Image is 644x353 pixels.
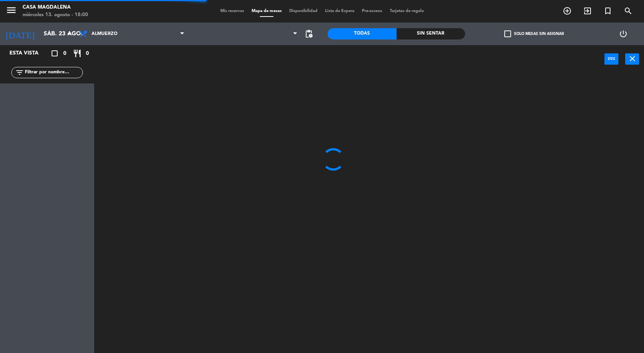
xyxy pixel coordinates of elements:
[563,6,572,15] i: add_circle_outline
[619,29,628,38] i: power_settings_new
[397,28,465,39] div: Sin sentar
[73,49,82,58] i: restaurant
[624,6,633,15] i: search
[15,68,24,77] i: filter_list
[628,54,637,63] i: close
[504,30,564,37] label: Solo mesas sin asignar
[583,6,592,15] i: exit_to_app
[92,31,118,36] span: Almuerzo
[86,49,89,58] span: 0
[328,28,397,39] div: Todas
[285,9,321,13] span: Disponibilidad
[603,6,612,15] i: turned_in_not
[23,4,88,11] div: Casa Magdalena
[6,5,17,18] button: menu
[625,53,639,65] button: close
[50,49,59,58] i: crop_square
[358,9,386,13] span: Pre-acceso
[321,9,358,13] span: Lista de Espera
[24,68,82,77] input: Filtrar por nombre...
[504,30,511,37] span: check_box_outline_blank
[304,29,313,38] span: pending_actions
[6,5,17,16] i: menu
[604,53,618,65] button: power_input
[217,9,248,13] span: Mis reservas
[607,54,616,63] i: power_input
[64,29,73,38] i: arrow_drop_down
[248,9,285,13] span: Mapa de mesas
[4,49,54,58] div: Esta vista
[23,11,88,19] div: miércoles 13. agosto - 18:00
[386,9,428,13] span: Tarjetas de regalo
[63,49,66,58] span: 0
